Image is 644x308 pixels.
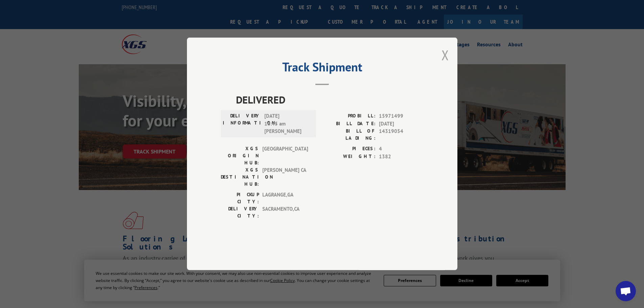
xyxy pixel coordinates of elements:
[322,128,376,142] label: BILL OF LADING:
[236,92,424,108] span: DELIVERED
[322,145,376,153] label: PIECES:
[262,191,308,206] span: LAGRANGE , GA
[322,153,376,161] label: WEIGHT:
[379,113,424,120] span: 15971499
[262,206,308,220] span: SACRAMENTO , CA
[221,62,424,75] h2: Track Shipment
[264,113,310,136] span: [DATE] 10:45 am [PERSON_NAME]
[379,128,424,142] span: 14319054
[262,167,308,188] span: [PERSON_NAME] CA
[379,120,424,128] span: [DATE]
[221,145,259,167] label: XGS ORIGIN HUB:
[442,46,449,64] button: Close modal
[379,145,424,153] span: 4
[223,113,261,136] label: DELIVERY INFORMATION:
[262,145,308,167] span: [GEOGRAPHIC_DATA]
[221,206,259,220] label: DELIVERY CITY:
[322,113,376,120] label: PROBILL:
[221,167,259,188] label: XGS DESTINATION HUB:
[322,120,376,128] label: BILL DATE:
[616,281,636,301] div: Open chat
[221,191,259,206] label: PICKUP CITY:
[379,153,424,161] span: 1382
